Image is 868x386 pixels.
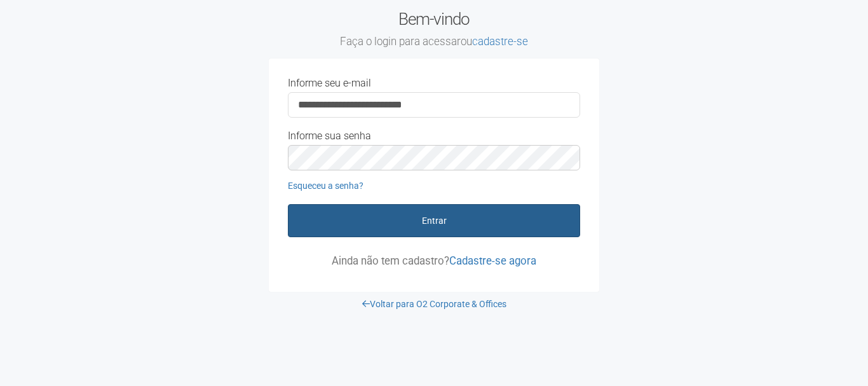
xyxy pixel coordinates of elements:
label: Informe sua senha [288,130,371,142]
small: Faça o login para acessar [269,35,599,49]
a: Esqueceu a senha? [288,181,363,191]
a: Voltar para O2 Corporate & Offices [362,299,506,309]
h2: Bem-vindo [269,10,599,49]
a: Cadastre-se agora [449,254,536,267]
a: cadastre-se [472,35,528,48]
span: ou [461,35,528,48]
p: Ainda não tem cadastro? [288,255,580,266]
label: Informe seu e-mail [288,78,371,89]
button: Entrar [288,204,580,237]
